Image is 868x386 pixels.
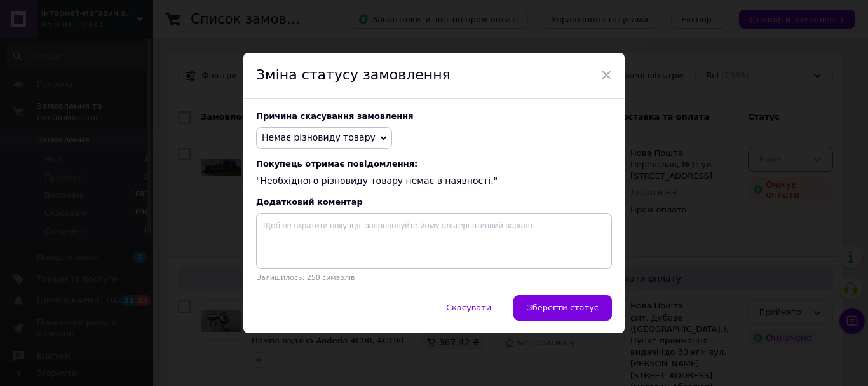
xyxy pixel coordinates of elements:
div: Додатковий коментар [256,197,612,207]
span: × [600,64,612,86]
div: Причина скасування замовлення [256,111,612,121]
span: Немає різновиду товару [262,132,376,142]
div: Зміна статусу замовлення [243,53,625,99]
button: Скасувати [433,295,505,321]
span: Покупець отримає повідомлення: [256,159,612,169]
button: Зберегти статус [513,295,612,321]
div: "Необхідного різновиду товару немає в наявності." [256,159,612,188]
span: Скасувати [446,303,491,312]
span: Зберегти статус [527,303,599,312]
p: Залишилось: 250 символів [256,273,612,282]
